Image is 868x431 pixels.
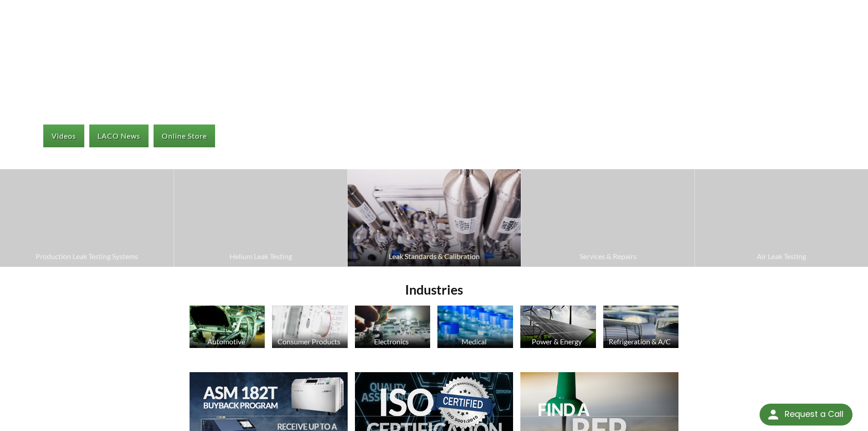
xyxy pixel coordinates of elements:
div: Consumer Products [271,337,347,346]
div: Refrigeration & A/C [602,337,678,346]
img: Electronics image [355,306,431,348]
span: Helium Leak Testing [179,250,343,262]
a: Automotive Automotive Industry image [190,306,265,350]
span: Leak Standards & Calibration [352,250,516,262]
span: Air Leak Testing [699,250,863,262]
a: Refrigeration & A/C HVAC Products image [603,306,679,350]
a: Consumer Products Consumer Products image [272,306,348,350]
a: Medical Medicine Bottle image [437,306,513,350]
div: Medical [436,337,512,346]
span: Production Leak Testing Systems [5,250,169,262]
h2: Industries [186,281,683,298]
a: Videos [43,125,84,147]
div: Request a Call [760,404,853,426]
div: Power & Energy [519,337,595,346]
img: HVAC Products image [603,306,679,348]
img: Consumer Products image [272,306,348,348]
a: Power & Energy Solar Panels image [520,306,596,350]
a: Electronics Electronics image [355,306,431,350]
div: Electronics [354,337,430,346]
a: Leak Standards & Calibration [348,169,521,266]
span: Services & Repairs [526,250,690,262]
a: LACO News [89,125,149,147]
img: round button [766,407,781,422]
img: Calibrated Leak Standards image [348,169,521,266]
a: Helium Leak Testing [174,169,347,266]
img: Solar Panels image [520,306,596,348]
a: Online Store [154,125,215,147]
img: Medicine Bottle image [437,306,513,348]
div: Automotive [188,337,264,346]
a: Services & Repairs [521,169,694,266]
a: Air Leak Testing [695,169,868,266]
div: Request a Call [785,404,843,425]
img: Automotive Industry image [190,306,265,348]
